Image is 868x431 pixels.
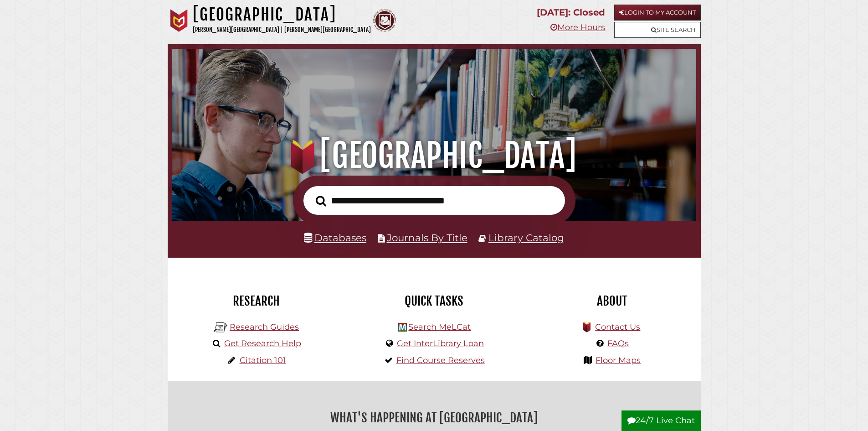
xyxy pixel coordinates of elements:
a: FAQs [607,338,629,348]
a: Find Course Reserves [396,355,485,365]
h2: About [530,293,694,309]
h2: Quick Tasks [352,293,516,309]
button: Search [311,193,331,209]
a: Databases [304,232,366,244]
a: Citation 101 [240,355,286,365]
a: More Hours [550,22,605,32]
h2: Research [175,293,339,309]
a: Contact Us [595,322,640,332]
p: [DATE]: Closed [537,5,605,21]
i: Search [316,195,326,207]
a: Floor Maps [596,355,641,365]
a: Journals By Title [387,232,467,244]
a: Site Search [614,22,701,38]
p: [PERSON_NAME][GEOGRAPHIC_DATA] | [PERSON_NAME][GEOGRAPHIC_DATA] [193,25,371,35]
a: Library Catalog [488,232,564,244]
a: Login to My Account [614,5,701,21]
a: Research Guides [230,322,299,332]
a: Get Research Help [224,338,301,348]
h1: [GEOGRAPHIC_DATA] [185,135,683,176]
img: Hekman Library Logo [398,323,407,332]
h1: [GEOGRAPHIC_DATA] [193,5,371,25]
a: Get InterLibrary Loan [397,338,484,348]
h2: What's Happening at [GEOGRAPHIC_DATA] [175,407,694,428]
a: Search MeLCat [408,322,471,332]
img: Calvin University [168,9,190,32]
img: Calvin Theological Seminary [373,9,396,32]
img: Hekman Library Logo [214,321,227,334]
